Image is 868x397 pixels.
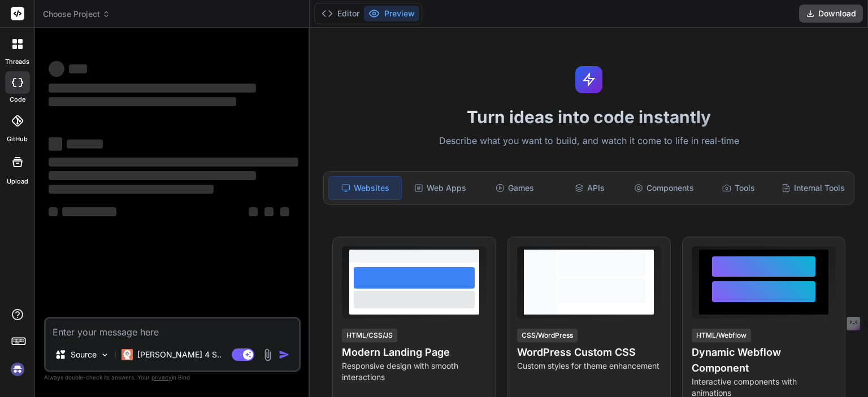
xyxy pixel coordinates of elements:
[49,61,64,77] span: ‌
[67,139,103,149] span: ‌
[49,207,58,216] span: ‌
[7,177,28,186] label: Upload
[777,176,849,200] div: Internal Tools
[280,207,289,216] span: ‌
[151,374,172,381] span: privacy
[628,176,700,200] div: Components
[364,6,419,21] button: Preview
[264,207,274,216] span: ‌
[49,171,256,180] span: ‌
[49,185,214,194] span: ‌
[261,348,274,361] img: attachment
[342,329,397,342] div: HTML/CSS/JS
[69,64,87,73] span: ‌
[317,6,364,21] button: Editor
[316,107,861,127] h1: Turn ideas into code instantly
[517,344,661,360] h4: WordPress Custom CSS
[44,372,301,383] p: Always double-check its answers. Your in Bind
[479,176,551,200] div: Games
[5,57,29,67] label: threads
[316,134,861,149] p: Describe what you want to build, and watch it come to life in real-time
[100,350,110,360] img: Pick Models
[692,329,751,342] div: HTML/Webflow
[799,5,863,23] button: Download
[49,158,298,167] span: ‌
[49,84,256,93] span: ‌
[342,344,486,360] h4: Modern Landing Page
[702,176,775,200] div: Tools
[692,344,836,376] h4: Dynamic Webflow Component
[62,207,116,216] span: ‌
[249,207,258,216] span: ‌
[517,329,578,342] div: CSS/WordPress
[404,176,476,200] div: Web Apps
[71,349,97,360] p: Source
[342,360,486,383] p: Responsive design with smooth interactions
[553,176,626,200] div: APIs
[121,349,133,360] img: Claude 4 Sonnet
[10,95,25,104] label: code
[43,8,110,20] span: Choose Project
[517,360,661,372] p: Custom styles for theme enhancement
[8,360,27,379] img: signin
[328,176,402,200] div: Websites
[49,137,62,151] span: ‌
[137,349,222,360] p: [PERSON_NAME] 4 S..
[7,134,28,144] label: GitHub
[49,97,236,106] span: ‌
[279,349,290,360] img: icon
